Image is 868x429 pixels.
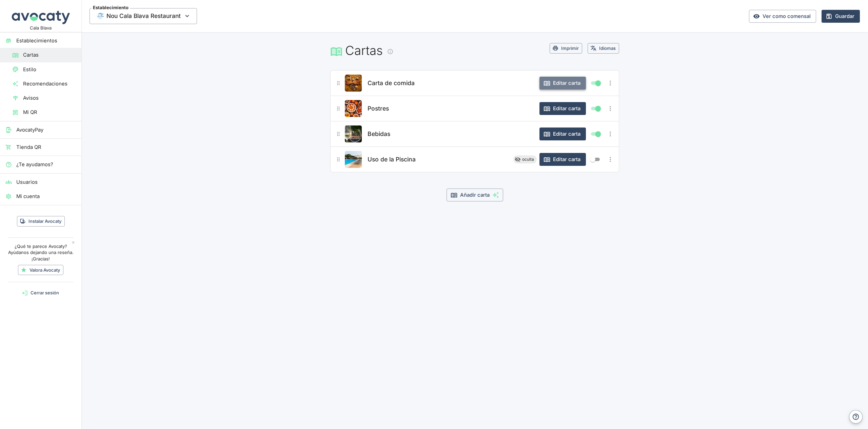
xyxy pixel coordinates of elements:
button: Editar producto [345,75,362,92]
h1: Cartas [330,43,550,58]
span: Nou Cala Blava Restaurant [106,11,181,21]
button: Añadir carta [447,189,503,201]
span: oculta [519,156,537,162]
button: ¿A qué carta? [334,129,343,139]
button: Editar carta [539,102,586,115]
span: Recomendaciones [23,80,76,87]
span: Tienda QR [16,143,76,151]
button: Ayuda y contacto [849,410,863,424]
button: Uso de la Piscina [366,152,417,167]
span: Establecimiento [92,5,130,10]
span: Cartas [23,51,76,59]
span: Usuarios [16,178,76,186]
span: Nou Cala Blava Restaurant [90,8,197,24]
button: Editar carta [539,153,586,166]
span: Mostrar / ocultar [589,155,597,163]
span: Postres [368,104,389,113]
span: ¿Te ayudamos? [16,161,76,168]
img: Postres [345,100,362,117]
button: Información [386,47,395,57]
button: Bebidas [366,126,392,141]
button: Carta de comida [366,76,416,91]
img: Uso de la Piscina [345,151,362,168]
p: ¿Qué te parece Avocaty? Ayúdanos dejando una reseña. ¡Gracias! [6,243,75,262]
button: EstablecimientoThumbnailNou Cala Blava Restaurant [90,8,197,24]
button: ¿A qué carta? [334,104,343,114]
span: Mostrar / ocultar [594,130,602,138]
button: Editar carta [539,77,586,90]
img: Bebidas [345,125,362,142]
span: Mostrar / ocultar [594,104,602,113]
button: ¿A qué carta? [334,78,343,88]
button: Cerrar sesión [3,288,79,298]
a: Valora Avocaty [18,265,63,275]
span: Establecimientos [16,37,76,44]
button: Guardar [822,10,860,23]
img: Carta de comida [345,75,362,92]
span: Mostrar / ocultar [594,79,602,87]
button: Editar producto [345,125,362,142]
button: ¿A qué carta? [334,155,343,164]
button: Editar producto [345,100,362,117]
a: Ver como comensal [749,10,816,23]
button: Editar carta [539,128,586,140]
button: Instalar Avocaty [17,216,65,227]
span: AvocatyPay [16,126,76,134]
span: Estilo [23,66,76,73]
button: Más opciones [605,154,616,165]
img: Thumbnail [97,13,104,19]
button: Idiomas [588,43,619,54]
button: Imprimir [550,43,582,54]
button: Más opciones [605,129,616,139]
button: Editar producto [345,151,362,168]
span: Bebidas [368,129,390,139]
button: Más opciones [605,78,616,89]
span: Avisos [23,94,76,102]
span: Mi QR [23,109,76,116]
button: Más opciones [605,103,616,114]
span: Uso de la Piscina [368,155,416,164]
button: Postres [366,101,391,116]
span: Mi cuenta [16,193,76,200]
span: Carta de comida [368,78,415,88]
